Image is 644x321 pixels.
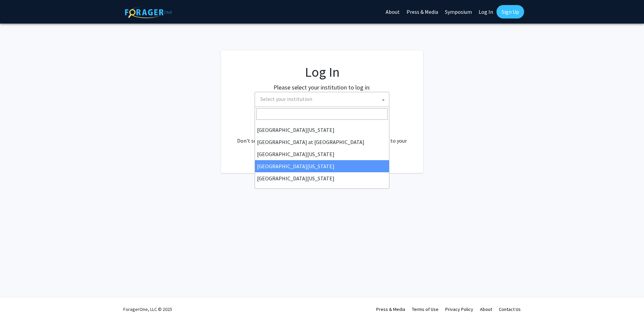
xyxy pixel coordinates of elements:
[260,96,312,102] span: Select your institution
[255,124,389,136] li: [GEOGRAPHIC_DATA][US_STATE]
[376,306,405,312] a: Press & Media
[125,6,172,18] img: ForagerOne Logo
[255,136,389,148] li: [GEOGRAPHIC_DATA] at [GEOGRAPHIC_DATA]
[234,64,410,80] h1: Log In
[255,184,389,197] li: [PERSON_NAME][GEOGRAPHIC_DATA]
[123,297,172,321] div: ForagerOne, LLC © 2025
[234,120,410,153] div: No account? . Don't see your institution? about bringing ForagerOne to your institution.
[255,160,389,172] li: [GEOGRAPHIC_DATA][US_STATE]
[255,92,389,107] span: Select your institution
[255,172,389,184] li: [GEOGRAPHIC_DATA][US_STATE]
[256,108,388,120] input: Search
[273,83,371,92] label: Please select your institution to log in:
[496,5,524,19] a: Sign Up
[412,306,439,312] a: Terms of Use
[5,291,29,316] iframe: Chat
[480,306,492,312] a: About
[255,148,389,160] li: [GEOGRAPHIC_DATA][US_STATE]
[499,306,521,312] a: Contact Us
[445,306,473,312] a: Privacy Policy
[258,92,389,106] span: Select your institution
